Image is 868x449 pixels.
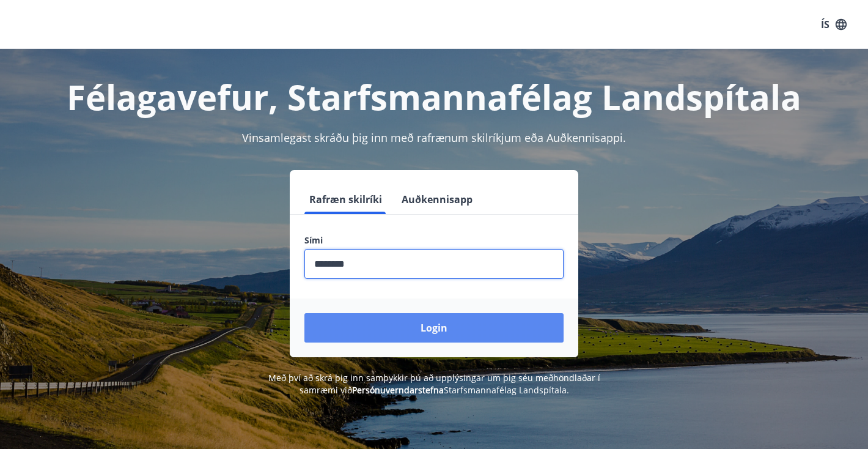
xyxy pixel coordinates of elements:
[15,73,853,120] h1: Félagavefur, Starfsmannafélag Landspítala
[242,130,626,145] span: Vinsamlegast skráðu þig inn með rafrænum skilríkjum eða Auðkennisappi.
[304,313,564,343] button: Login
[352,384,444,396] a: Persónuverndarstefna
[268,372,600,396] span: Með því að skrá þig inn samþykkir þú að upplýsingar um þig séu meðhöndlaðar í samræmi við Starfsm...
[397,185,477,214] button: Auðkennisapp
[304,234,564,247] label: Sími
[814,13,853,35] button: ÍS
[304,185,387,214] button: Rafræn skilríki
